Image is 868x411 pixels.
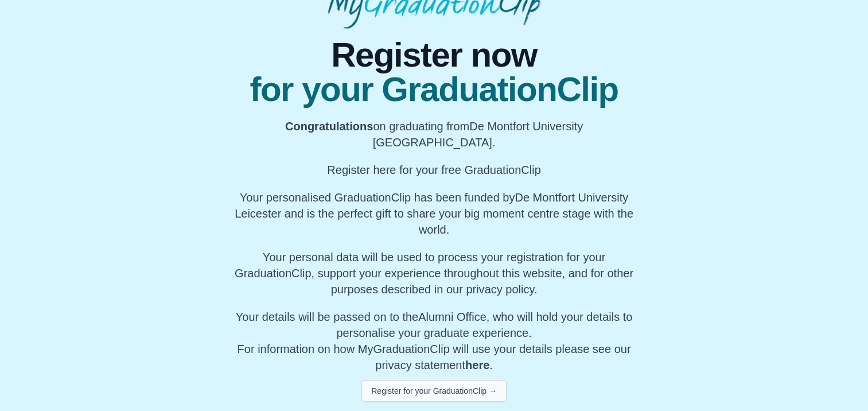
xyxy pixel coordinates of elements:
[231,162,637,178] p: Register here for your free GraduationClip
[285,120,373,133] b: Congratulations
[236,311,633,339] span: Your details will be passed on to the , who will hold your details to personalise your graduate e...
[231,72,637,107] span: for your GraduationClip
[231,38,637,72] span: Register now
[361,380,507,402] button: Register for your GraduationClip →
[231,249,637,297] p: Your personal data will be used to process your registration for your GraduationClip, support you...
[418,311,486,323] span: Alumni Office
[236,311,633,371] span: For information on how MyGraduationClip will use your details please see our privacy statement .
[231,118,637,150] p: on graduating from De Montfort University [GEOGRAPHIC_DATA].
[465,359,489,371] a: here
[231,189,637,238] p: Your personalised GraduationClip has been funded by De Montfort University Leicester and is the p...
